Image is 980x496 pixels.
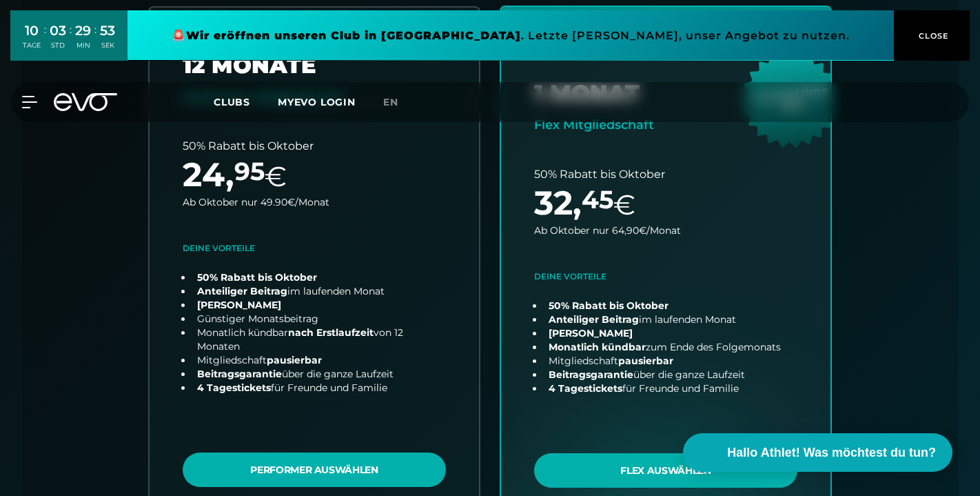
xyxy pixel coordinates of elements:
[75,41,91,50] div: MIN
[100,21,115,41] div: 53
[383,95,415,110] a: en
[75,21,91,41] div: 29
[50,21,66,41] div: 03
[100,41,115,50] div: SEK
[94,22,96,59] div: :
[894,10,970,61] button: CLOSE
[727,444,936,462] span: Hallo Athlet! Was möchtest du tun?
[23,21,41,41] div: 10
[278,96,356,108] a: MYEVO LOGIN
[915,30,949,42] span: CLOSE
[214,95,278,108] a: Clubs
[683,433,952,472] button: Hallo Athlet! Was möchtest du tun?
[23,41,41,50] div: TAGE
[50,41,66,50] div: STD
[383,96,398,108] span: en
[214,96,250,108] span: Clubs
[44,22,46,59] div: :
[70,22,72,59] div: :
